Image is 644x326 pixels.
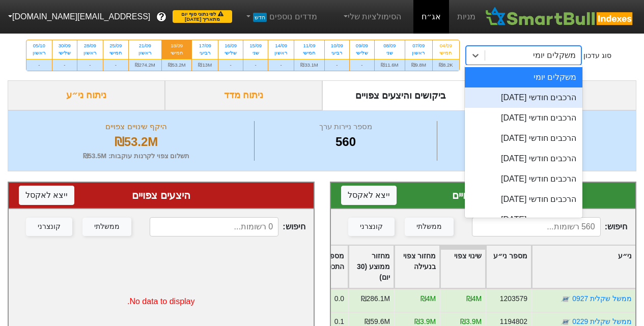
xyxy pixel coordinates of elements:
a: הסימולציות שלי [338,7,406,27]
div: ראשון [274,49,288,56]
div: - [325,59,349,71]
div: Toggle SortBy [349,246,394,288]
span: חדש [253,13,267,22]
div: קונצרני [360,221,383,232]
div: Toggle SortBy [395,246,439,288]
div: ראשון [411,49,426,56]
input: 560 רשומות... [472,217,601,236]
span: חיפוש : [472,217,627,236]
span: ? [159,10,164,24]
a: ממשל שקלית 0229 [572,317,632,325]
a: מדדים נוספיםחדש [240,7,321,27]
div: ביקושים והיצעים צפויים [322,80,480,110]
div: - [103,59,128,71]
div: הרכבים חודשי [DATE] [465,169,583,189]
div: ₪53.2M [162,59,192,71]
div: ₪53.2M [21,133,251,151]
button: ייצא לאקסל [341,186,397,205]
div: היצעים צפויים [19,188,303,203]
div: 1203579 [500,293,527,304]
div: - [52,59,77,71]
button: ייצא לאקסל [19,186,74,205]
div: - [243,59,268,71]
div: ניתוח ני״ע [8,80,165,110]
div: 28/09 [83,42,97,49]
div: - [218,59,243,71]
div: 16/09 [225,42,237,49]
div: 11/09 [300,42,318,49]
div: חמישי [300,49,318,56]
div: ראשון [33,49,46,56]
div: שני [381,49,399,56]
div: 15/09 [249,42,262,49]
div: ביקושים צפויים [341,188,626,203]
div: ₪8.2K [433,59,459,71]
span: לפי נתוני סוף יום מתאריך [DATE] [173,10,232,23]
div: 17/09 [198,42,212,49]
div: הרכבים חודשי [DATE] [465,149,583,169]
div: רביעי [331,49,343,56]
div: ₪13M [192,59,218,71]
div: היקף שינויים צפויים [21,121,251,133]
div: - [350,59,374,71]
div: 04/09 [439,42,453,49]
div: ממשלתי [416,221,442,232]
div: משקלים יומי [533,49,576,62]
div: הרכבים חודשי [DATE] [465,210,583,230]
div: שלישי [225,49,237,56]
div: מספר ניירות ערך [257,121,434,133]
div: חמישי [439,49,453,56]
input: 0 רשומות... [150,217,278,236]
div: ממשלתי [94,221,120,232]
div: משקלים יומי [465,67,583,87]
div: ₪4M [421,293,436,304]
div: 0.0 [334,293,344,304]
div: 08/09 [381,42,399,49]
div: הרכבים חודשי [DATE] [465,108,583,128]
div: שני [249,49,262,56]
div: הרכבים חודשי [DATE] [465,189,583,210]
div: 21/09 [135,42,155,49]
div: ראשון [83,49,97,56]
div: שלישי [356,49,368,56]
div: הרכבים חודשי [DATE] [465,128,583,149]
div: - [26,59,52,71]
button: קונצרני [348,218,395,236]
div: ₪4M [466,293,482,304]
div: 07/09 [411,42,426,49]
div: ₪51.9B [440,133,623,151]
div: ₪33.1M [294,59,324,71]
img: tase link [561,294,571,304]
div: Toggle SortBy [532,246,635,288]
div: שלישי [59,49,71,56]
div: ₪274.2M [129,59,161,71]
div: סוג עדכון [583,50,611,61]
div: 05/10 [33,42,46,49]
div: חמישי [109,49,122,56]
div: 14/09 [274,42,288,49]
img: SmartBull [484,7,636,27]
div: 25/09 [109,42,122,49]
div: 10/09 [331,42,343,49]
span: חיפוש : [150,217,305,236]
div: 18/09 [168,42,186,49]
div: רביעי [198,49,212,56]
a: ממשל שקלית 0927 [572,294,632,303]
div: ראשון [135,49,155,56]
button: קונצרני [26,218,72,236]
div: ₪286.1M [361,293,390,304]
div: שווי קרנות עוקבות [440,121,623,133]
div: Toggle SortBy [486,246,531,288]
div: - [77,59,103,71]
div: קונצרני [38,221,61,232]
div: ₪11.6M [375,59,405,71]
div: ₪9.8M [405,59,432,71]
div: - [268,59,294,71]
div: 560 [257,133,434,151]
div: Toggle SortBy [440,246,485,288]
div: 30/09 [59,42,71,49]
div: תשלום צפוי לקרנות עוקבות : ₪53.5M [21,151,251,161]
div: חמישי [168,49,186,56]
button: ממשלתי [82,218,131,236]
div: ניתוח מדד [165,80,322,110]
